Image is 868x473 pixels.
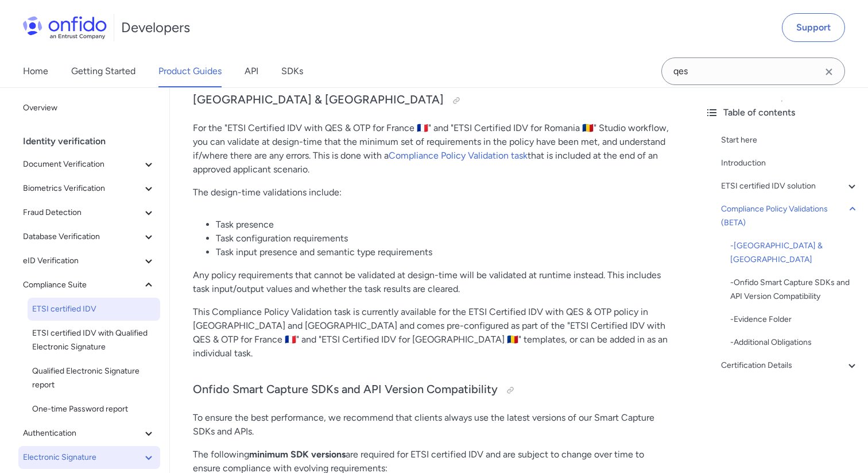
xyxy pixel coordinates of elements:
h3: [GEOGRAPHIC_DATA] & [GEOGRAPHIC_DATA] [193,91,673,110]
a: -[GEOGRAPHIC_DATA] & [GEOGRAPHIC_DATA] [730,239,859,267]
button: Electronic Signature [18,446,160,469]
span: Overview [23,101,156,115]
span: Database Verification [23,230,142,244]
a: ETSI certified IDV [28,298,160,321]
li: Task input presence and semantic type requirements [216,245,673,259]
button: Compliance Suite [18,274,160,297]
img: Onfido Logo [23,16,107,39]
button: eID Verification [18,249,160,272]
svg: Clear search field button [822,65,836,79]
button: Biometrics Verification [18,177,160,200]
span: Authentication [23,426,142,440]
a: SDKs [281,55,303,87]
span: ETSI certified IDV with Qualified Electronic Signature [32,326,156,354]
h3: Onfido Smart Capture SDKs and API Version Compatibility [193,381,673,399]
a: Start here [721,133,859,147]
div: - [GEOGRAPHIC_DATA] & [GEOGRAPHIC_DATA] [730,239,859,267]
a: Certification Details [721,359,859,372]
div: - Evidence Folder [730,313,859,326]
a: Home [23,55,48,87]
p: To ensure the best performance, we recommend that clients always use the latest versions of our S... [193,411,673,439]
button: Database Verification [18,225,160,248]
a: API [245,55,258,87]
p: For the "ETSI Certified IDV with QES & OTP for France 🇫🇷" and "ETSI Certified IDV for Romania 🇷🇴"... [193,121,673,176]
strong: minimum SDK versions [249,449,346,460]
span: Qualified Electronic Signature report [32,364,156,392]
span: One-time Password report [32,402,156,416]
a: One-time Password report [28,398,160,421]
span: Electronic Signature [23,451,142,464]
input: Onfido search input field [661,57,845,85]
p: Any policy requirements that cannot be validated at design-time will be validated at runtime inst... [193,268,673,296]
p: The design-time validations include: [193,186,673,199]
a: Compliance Policy Validations (BETA) [721,202,859,230]
button: Document Verification [18,153,160,176]
div: Identity verification [23,130,165,153]
a: ETSI certified IDV with Qualified Electronic Signature [28,322,160,359]
span: Document Verification [23,157,142,171]
h1: Developers [121,18,190,37]
div: - Additional Obligations [730,336,859,349]
button: Authentication [18,422,160,445]
a: Qualified Electronic Signature report [28,360,160,397]
span: ETSI certified IDV [32,302,156,316]
a: Support [782,13,845,42]
span: eID Verification [23,254,142,268]
a: -Evidence Folder [730,313,859,326]
li: Task presence [216,218,673,232]
span: Fraud Detection [23,206,142,220]
a: ETSI certified IDV solution [721,179,859,193]
a: -Onfido Smart Capture SDKs and API Version Compatibility [730,276,859,303]
span: Compliance Suite [23,278,142,292]
div: - Onfido Smart Capture SDKs and API Version Compatibility [730,276,859,303]
p: This Compliance Policy Validation task is currently available for the ETSI Certified IDV with QES... [193,305,673,360]
div: Table of contents [705,106,859,120]
a: Compliance Policy Validation task [389,150,528,161]
span: Biometrics Verification [23,182,142,195]
a: -Additional Obligations [730,336,859,349]
a: Overview [18,97,160,120]
button: Fraud Detection [18,201,160,224]
a: Product Guides [158,55,222,87]
li: Task configuration requirements [216,232,673,245]
a: Introduction [721,156,859,170]
a: Getting Started [71,55,135,87]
